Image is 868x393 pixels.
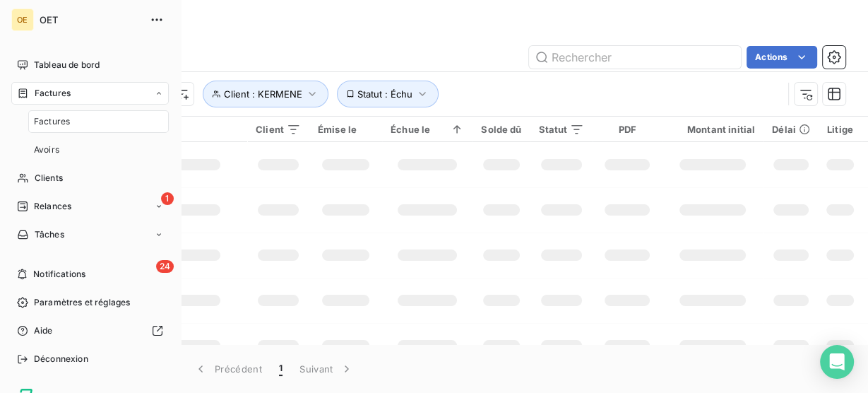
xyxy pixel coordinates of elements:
[827,124,853,135] div: Litige
[34,143,59,156] span: Avoirs
[35,172,63,184] span: Clients
[391,124,464,135] div: Échue le
[34,200,71,213] span: Relances
[270,354,291,384] button: 1
[11,319,169,342] a: Aide
[34,115,70,128] span: Factures
[156,260,174,273] span: 24
[34,324,53,337] span: Aide
[318,124,374,135] div: Émise le
[34,353,88,365] span: Déconnexion
[539,124,585,135] div: Statut
[747,46,817,69] button: Actions
[256,124,301,135] div: Client
[161,192,174,205] span: 1
[357,88,412,100] span: Statut : Échu
[185,354,270,384] button: Précédent
[35,87,71,100] span: Factures
[34,296,130,309] span: Paramètres et réglages
[224,88,302,100] span: Client : KERMENE
[279,362,283,376] span: 1
[481,124,521,135] div: Solde dû
[601,124,653,135] div: PDF
[35,228,64,241] span: Tâches
[820,345,854,379] div: Open Intercom Messenger
[34,59,100,71] span: Tableau de bord
[33,268,85,281] span: Notifications
[772,124,810,135] div: Délai
[291,354,362,384] button: Suivant
[203,81,328,107] button: Client : KERMENE
[40,14,141,25] span: OET
[670,124,755,135] div: Montant initial
[337,81,439,107] button: Statut : Échu
[529,46,741,69] input: Rechercher
[11,8,34,31] div: OE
